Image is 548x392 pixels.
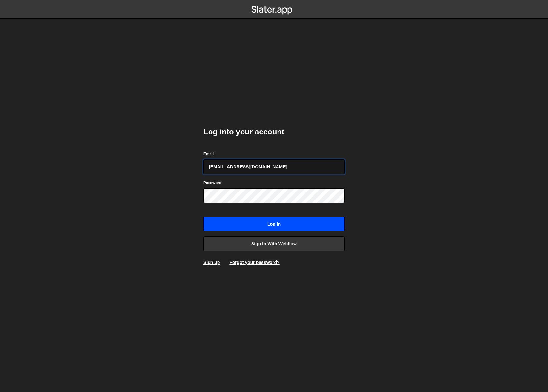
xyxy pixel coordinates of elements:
[203,151,214,157] label: Email
[203,260,220,265] a: Sign up
[203,236,345,251] a: Sign in with Webflow
[203,217,345,231] input: Log in
[203,127,345,137] h2: Log into your account
[229,260,279,265] a: Forgot your password?
[203,180,222,186] label: Password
